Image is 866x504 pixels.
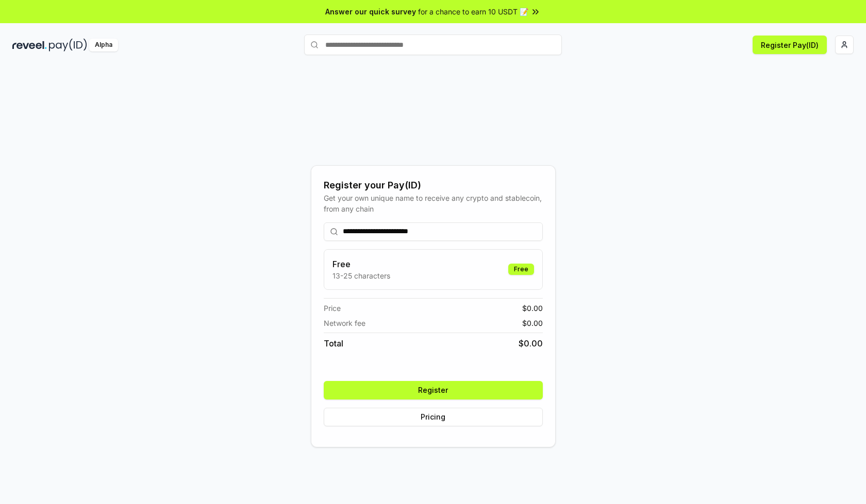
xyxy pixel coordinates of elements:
button: Register Pay(ID) [753,36,827,54]
span: Price [324,303,341,314]
button: Register [324,381,543,399]
span: $ 0.00 [519,337,543,350]
div: Get your own unique name to receive any crypto and stablecoin, from any chain [324,193,543,214]
button: Pricing [324,408,543,426]
span: Network fee [324,318,365,328]
img: pay_id [49,39,87,51]
img: reveel_dark [12,39,47,51]
p: 13-25 characters [332,270,390,281]
div: Register your Pay(ID) [324,178,543,193]
span: Total [324,337,343,350]
h3: Free [332,258,390,270]
span: $ 0.00 [522,303,543,314]
span: $ 0.00 [522,318,543,328]
span: Answer our quick survey [325,6,416,17]
div: Free [508,264,534,275]
span: for a chance to earn 10 USDT 📝 [418,6,528,17]
div: Alpha [89,39,118,51]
